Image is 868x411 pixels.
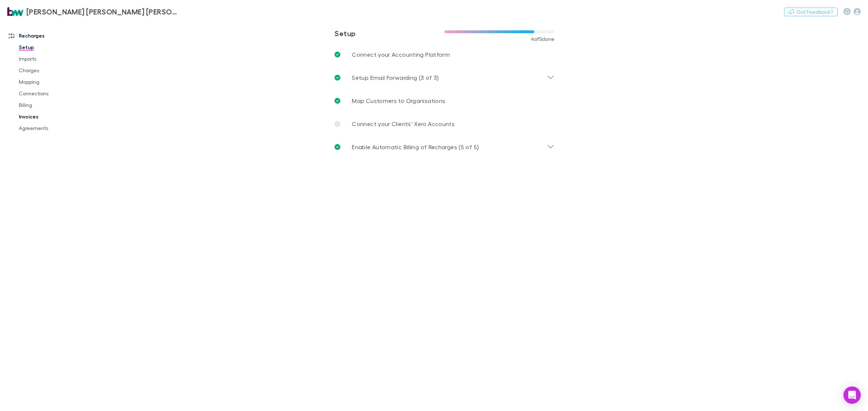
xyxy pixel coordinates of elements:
[843,386,861,404] div: Open Intercom Messenger
[352,96,445,105] p: Map Customers to Organisations
[12,99,102,111] a: Billing
[12,111,102,122] a: Invoices
[329,135,560,159] div: Enable Automatic Billing of Recharges (5 of 5)
[329,112,560,135] a: Connect your Clients’ Xero Accounts
[352,143,479,151] p: Enable Automatic Billing of Recharges (5 of 5)
[12,76,102,88] a: Mapping
[12,88,102,99] a: Connections
[12,65,102,76] a: Charges
[329,89,560,112] a: Map Customers to Organisations
[3,3,184,20] a: [PERSON_NAME] [PERSON_NAME] [PERSON_NAME] Partners
[329,43,560,66] a: Connect your Accounting Platform
[12,42,102,53] a: Setup
[335,29,444,38] h3: Setup
[12,53,102,65] a: Imports
[352,120,455,128] p: Connect your Clients’ Xero Accounts
[26,7,179,16] h3: [PERSON_NAME] [PERSON_NAME] [PERSON_NAME] Partners
[7,7,24,16] img: Brewster Walsh Waters Partners's Logo
[352,50,450,59] p: Connect your Accounting Platform
[531,36,555,42] span: 4 of 5 done
[784,8,838,16] button: Got Feedback?
[329,66,560,89] div: Setup Email Forwarding (3 of 3)
[12,122,102,134] a: Agreements
[352,73,439,82] p: Setup Email Forwarding (3 of 3)
[1,30,102,42] a: Recharges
